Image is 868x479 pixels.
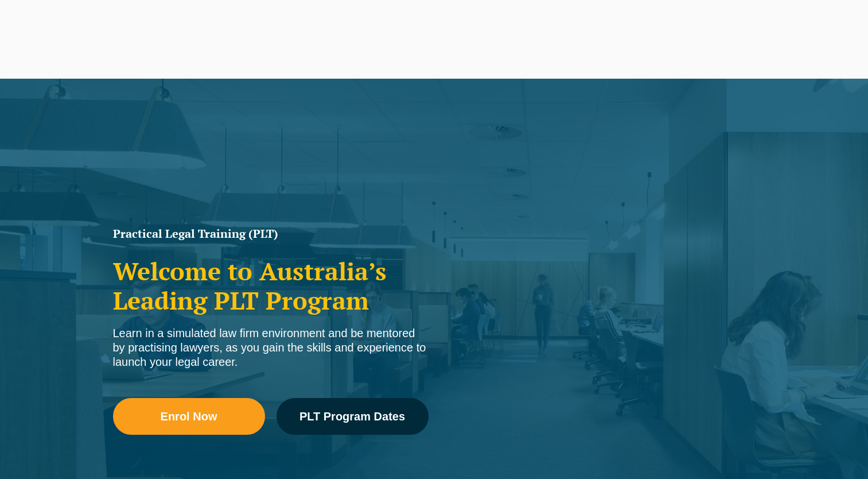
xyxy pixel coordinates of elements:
[299,411,405,422] span: PLT Program Dates
[113,326,429,369] div: Learn in a simulated law firm environment and be mentored by practising lawyers, as you gain the ...
[113,398,265,435] a: Enrol Now
[277,398,429,435] a: PLT Program Dates
[113,228,429,239] h1: Practical Legal Training (PLT)
[113,257,429,315] h2: Welcome to Australia’s Leading PLT Program
[161,411,217,422] span: Enrol Now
